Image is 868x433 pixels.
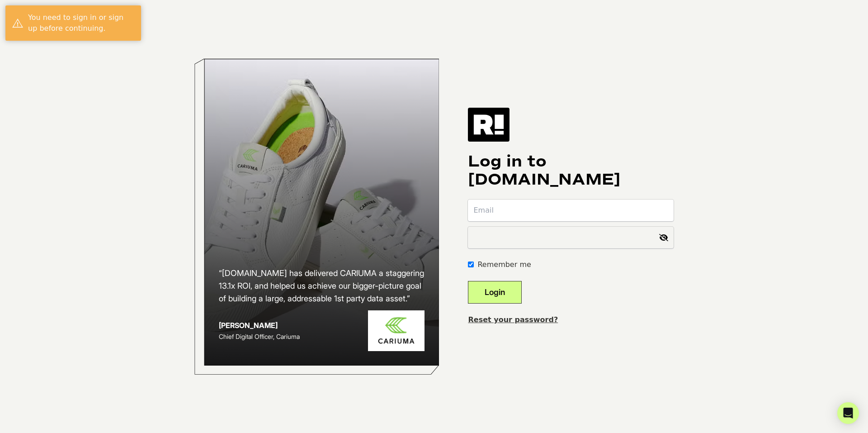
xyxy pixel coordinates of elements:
img: Cariuma [368,310,425,352]
div: Open Intercom Messenger [837,402,859,424]
button: Login [468,281,522,304]
a: Reset your password? [468,315,558,324]
h1: Log in to [DOMAIN_NAME] [468,152,674,189]
strong: [PERSON_NAME] [219,321,278,330]
h2: “[DOMAIN_NAME] has delivered CARIUMA a staggering 13.1x ROI, and helped us achieve our bigger-pic... [219,267,425,305]
label: Remember me [477,259,531,270]
div: You need to sign in or sign up before continuing. [28,12,134,34]
input: Email [468,200,674,221]
span: Chief Digital Officer, Cariuma [219,333,300,340]
img: Retention.com [468,108,509,141]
